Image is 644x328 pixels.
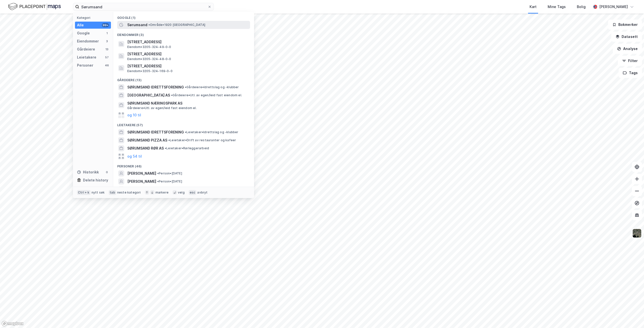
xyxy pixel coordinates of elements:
[77,54,96,60] div: Leietakere
[77,30,90,36] div: Google
[113,119,254,128] div: Leietakere (57)
[77,190,91,195] div: Ctrl + k
[77,16,111,20] div: Kategori
[127,57,171,61] span: Eiendom • 3205-324-48-0-0
[127,106,197,110] span: Gårdeiere • Utl. av egen/leid fast eiendom el.
[548,4,566,10] div: Mine Tags
[599,4,628,10] div: [PERSON_NAME]
[92,191,105,195] div: nytt søk
[127,51,248,57] span: [STREET_ADDRESS]
[79,3,208,11] input: Søk på adresse, matrikkel, gårdeiere, leietakere eller personer
[168,138,236,142] span: Leietaker • Drift av restauranter og kafeer
[105,55,109,59] div: 57
[530,4,537,10] div: Kart
[127,145,164,151] span: SØRUMSAND RØR AS
[127,153,142,159] button: og 54 til
[113,12,254,21] div: Google (1)
[618,56,642,66] button: Filter
[113,160,254,169] div: Personer (46)
[171,93,242,97] span: Gårdeiere • Utl. av egen/leid fast eiendom el.
[165,146,166,150] span: •
[77,62,93,68] div: Personer
[148,23,205,27] span: Område • 1920 [GEOGRAPHIC_DATA]
[157,179,182,183] span: Person • [DATE]
[2,321,24,326] a: Mapbox homepage
[165,146,209,150] span: Leietaker • Rørleggerarbeid
[619,304,644,328] iframe: Chat Widget
[105,31,109,35] div: 1
[77,169,99,175] div: Historikk
[127,129,184,135] span: SØRUMSAND IDRETTSFORENING
[611,32,642,42] button: Datasett
[632,228,642,238] img: 9k=
[189,190,196,195] div: esc
[168,138,170,142] span: •
[127,22,147,28] span: Sørumsand
[77,38,99,44] div: Eiendommer
[8,2,61,11] img: logo.f888ab2527a4732fd821a326f86c7f29.svg
[185,85,186,89] span: •
[613,44,642,54] button: Analyse
[113,29,254,38] div: Eiendommer (3)
[83,177,108,183] div: Delete history
[619,68,642,78] button: Tags
[185,130,186,134] span: •
[577,4,586,10] div: Bolig
[127,178,156,184] span: [PERSON_NAME]
[155,191,169,195] div: markere
[171,93,173,97] span: •
[102,23,109,27] div: 99+
[105,39,109,43] div: 3
[157,171,159,175] span: •
[105,47,109,51] div: 13
[157,171,182,175] span: Person • [DATE]
[127,63,248,69] span: [STREET_ADDRESS]
[109,190,116,195] div: tab
[148,23,150,27] span: •
[127,170,156,176] span: [PERSON_NAME]
[127,100,248,106] span: SØRUMSAND NÆRINGSPARK AS
[185,85,239,89] span: Gårdeiere • Idrettslag og -klubber
[77,22,84,28] div: Alle
[77,46,95,52] div: Gårdeiere
[178,191,185,195] div: velg
[113,74,254,83] div: Gårdeiere (13)
[127,84,184,90] span: SØRUMSAND IDRETTSFORENING
[157,179,159,183] span: •
[197,191,208,195] div: avbryt
[127,92,170,98] span: [GEOGRAPHIC_DATA] AS
[105,63,109,67] div: 46
[105,170,109,174] div: 0
[127,39,248,45] span: [STREET_ADDRESS]
[117,191,141,195] div: neste kategori
[608,20,642,30] button: Bokmerker
[127,45,171,49] span: Eiendom • 3205-324-49-0-0
[127,69,173,73] span: Eiendom • 3205-324-169-0-0
[185,130,238,134] span: Leietaker • Idrettslag og -klubber
[127,137,167,143] span: SØRUMSAND PIZZA AS
[127,112,141,118] button: og 10 til
[619,304,644,328] div: Kontrollprogram for chat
